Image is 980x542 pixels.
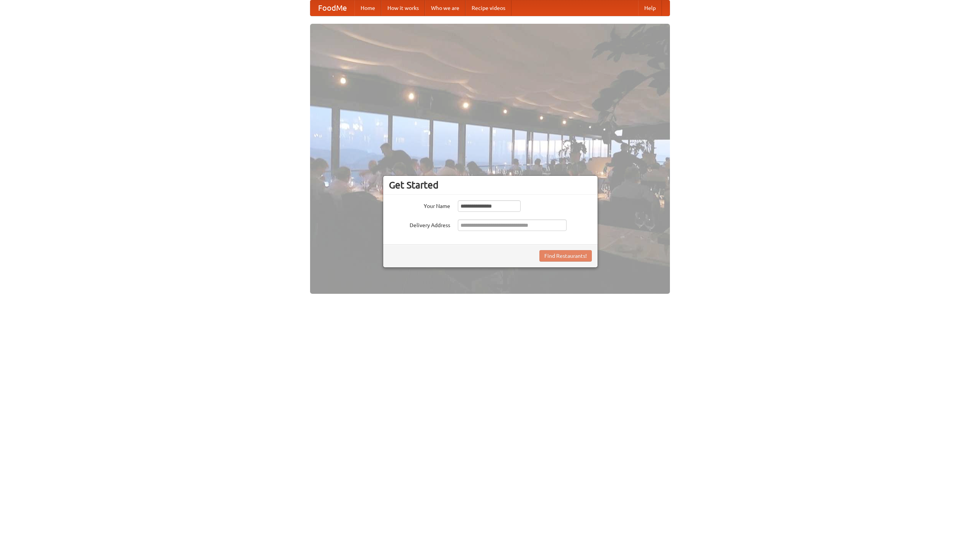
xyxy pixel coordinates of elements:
h3: Get Started [389,179,592,191]
a: Help [638,0,662,16]
a: How it works [381,0,425,16]
a: Who we are [425,0,465,16]
label: Your Name [389,200,450,210]
a: FoodMe [310,0,354,16]
a: Home [354,0,381,16]
label: Delivery Address [389,219,450,229]
a: Recipe videos [465,0,511,16]
button: Find Restaurants! [539,250,592,262]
